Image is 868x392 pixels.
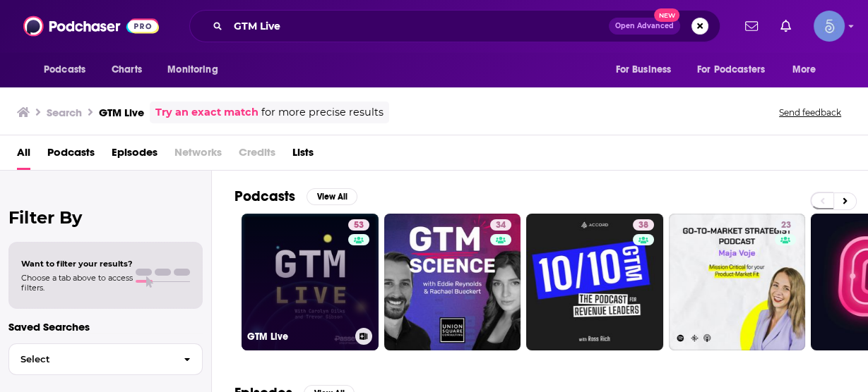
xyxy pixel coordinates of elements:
[615,23,674,30] span: Open Advanced
[526,214,663,350] a: 38
[638,219,648,233] span: 38
[21,259,133,269] span: Want to filter your results?
[174,141,222,170] span: Networks
[775,219,796,231] a: 23
[605,56,689,83] button: open menu
[261,104,384,121] span: for more precise results
[292,141,314,170] a: Lists
[384,214,521,350] a: 34
[242,214,379,350] a: 53GTM Live
[23,13,159,39] img: Podchaser - Follow, Share and Rate Podcasts
[783,56,834,83] button: open menu
[234,188,357,205] a: PodcastsView All
[775,14,797,38] a: Show notifications dropdown
[697,60,765,80] span: For Podcasters
[8,320,203,333] p: Saved Searches
[44,60,85,80] span: Podcasts
[17,141,30,170] a: All
[814,11,845,42] img: User Profile
[8,207,203,228] h2: Filter By
[739,14,763,38] a: Show notifications dropdown
[99,106,144,119] h3: GTM Live
[354,219,364,233] span: 53
[34,56,104,83] button: open menu
[228,15,609,37] input: Search podcasts, credits, & more...
[102,56,150,83] a: Charts
[633,219,654,231] a: 38
[112,60,142,80] span: Charts
[792,60,816,80] span: More
[189,10,720,42] div: Search podcasts, credits, & more...
[9,355,172,364] span: Select
[239,141,275,170] span: Credits
[167,60,218,80] span: Monitoring
[157,56,236,83] button: open menu
[669,214,806,350] a: 23
[490,219,511,231] a: 34
[47,106,82,119] h3: Search
[654,8,679,22] span: New
[609,18,680,35] button: Open AdvancedNew
[814,11,845,42] button: Show profile menu
[234,188,295,205] h2: Podcasts
[155,104,258,121] a: Try an exact match
[775,106,845,118] button: Send feedback
[615,60,671,80] span: For Business
[112,141,157,170] a: Episodes
[21,273,133,293] span: Choose a tab above to access filters.
[47,141,95,170] a: Podcasts
[247,331,350,343] h3: GTM Live
[307,188,357,205] button: View All
[496,219,506,233] span: 34
[688,56,785,83] button: open menu
[348,219,369,231] a: 53
[780,219,790,233] span: 23
[8,343,203,375] button: Select
[814,11,845,42] span: Logged in as Spiral5-G1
